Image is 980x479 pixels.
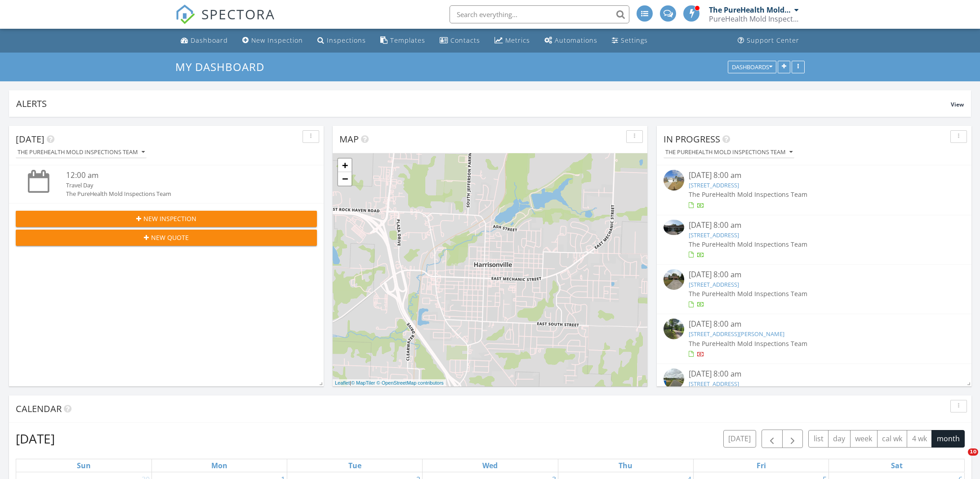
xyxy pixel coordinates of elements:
[450,36,480,44] div: Contacts
[314,32,370,49] a: Inspections
[505,36,530,44] div: Metrics
[351,380,375,386] a: © MapTiler
[968,448,978,456] span: 10
[689,319,940,330] div: [DATE] 8:00 am
[689,231,739,239] a: [STREET_ADDRESS]
[850,430,878,448] button: week
[335,380,350,386] a: Leaflet
[16,98,951,110] div: Alerts
[747,36,799,44] div: Support Center
[689,280,739,288] a: [STREET_ADDRESS]
[75,459,93,472] a: Sunday
[664,319,684,339] img: streetview
[664,269,684,290] img: streetview
[782,430,803,448] button: Next month
[709,5,792,14] div: The PureHealth Mold Inspections Team
[949,448,971,470] iframe: Intercom live chat
[491,32,534,49] a: Metrics
[239,32,307,49] a: New Inspection
[191,36,228,44] div: Dashboard
[664,269,965,309] a: [DATE] 8:00 am [STREET_ADDRESS] The PureHealth Mold Inspections Team
[16,230,317,246] button: New Quote
[762,430,783,448] button: Previous month
[18,149,145,155] div: The PureHealth Mold Inspections Team
[689,220,940,231] div: [DATE] 8:00 am
[339,133,359,145] span: Map
[664,319,965,359] a: [DATE] 8:00 am [STREET_ADDRESS][PERSON_NAME] The PureHealth Mold Inspections Team
[732,64,772,70] div: Dashboards
[664,220,684,235] img: 9370292%2Freports%2F91b18d91-2b71-4bf7-9a18-5a771fa6399f%2Fcover_photos%2FR9qqTaGGy2BM0IdZcBhl%2F...
[664,133,720,145] span: In Progress
[907,430,932,448] button: 4 wk
[209,459,229,472] a: Monday
[689,170,940,181] div: [DATE] 8:00 am
[177,32,232,49] a: Dashboard
[555,36,597,44] div: Automations
[377,32,429,49] a: Templates
[689,181,739,189] a: [STREET_ADDRESS]
[617,459,634,472] a: Thursday
[327,36,366,44] div: Inspections
[664,146,794,159] button: The PureHealth Mold Inspections Team
[689,368,940,380] div: [DATE] 8:00 am
[608,32,651,49] a: Settings
[664,220,965,260] a: [DATE] 8:00 am [STREET_ADDRESS] The PureHealth Mold Inspections Team
[201,4,275,23] span: SPECTORA
[377,380,444,386] a: © OpenStreetMap contributors
[16,430,55,448] h2: [DATE]
[175,12,275,31] a: SPECTORA
[709,14,799,23] div: PureHealth Mold Inspections
[333,379,446,387] div: |
[390,36,425,44] div: Templates
[66,181,292,190] div: Travel Day
[664,170,965,210] a: [DATE] 8:00 am [STREET_ADDRESS] The PureHealth Mold Inspections Team
[931,430,965,448] button: month
[755,459,768,472] a: Friday
[481,459,499,472] a: Wednesday
[689,289,807,298] span: The PureHealth Mold Inspections Team
[621,36,648,44] div: Settings
[66,170,292,181] div: 12:00 am
[828,430,851,448] button: day
[889,459,904,472] a: Saturday
[436,32,484,49] a: Contacts
[664,368,965,408] a: [DATE] 8:00 am [STREET_ADDRESS] The PureHealth Mold Inspections Team
[251,36,303,44] div: New Inspection
[338,159,352,172] a: Zoom in
[689,380,739,388] a: [STREET_ADDRESS]
[689,330,784,338] a: [STREET_ADDRESS][PERSON_NAME]
[689,190,807,199] span: The PureHealth Mold Inspections Team
[808,430,829,448] button: list
[175,4,195,24] img: The Best Home Inspection Software - Spectora
[541,32,601,49] a: Automations (Basic)
[877,430,908,448] button: cal wk
[734,32,803,49] a: Support Center
[450,5,629,23] input: Search everything...
[664,170,684,191] img: streetview
[347,459,363,472] a: Tuesday
[151,233,189,242] span: New Quote
[16,403,62,415] span: Calendar
[689,269,940,280] div: [DATE] 8:00 am
[689,339,807,348] span: The PureHealth Mold Inspections Team
[665,149,793,155] div: The PureHealth Mold Inspections Team
[16,211,317,227] button: New Inspection
[664,368,684,389] img: streetview
[16,133,45,145] span: [DATE]
[143,214,196,223] span: New Inspection
[16,146,147,159] button: The PureHealth Mold Inspections Team
[723,430,756,448] button: [DATE]
[689,240,807,248] span: The PureHealth Mold Inspections Team
[728,61,776,73] button: Dashboards
[951,101,964,108] span: View
[338,172,352,186] a: Zoom out
[66,190,292,198] div: The PureHealth Mold Inspections Team
[175,59,272,74] a: My Dashboard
